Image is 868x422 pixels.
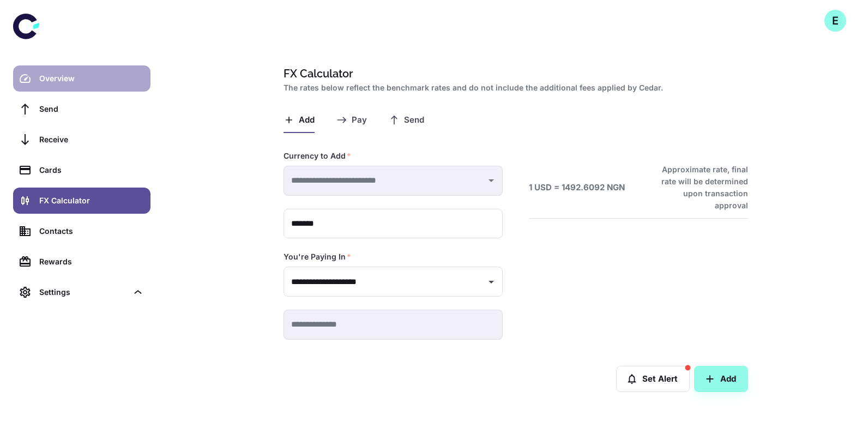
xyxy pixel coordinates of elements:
[39,103,144,115] div: Send
[13,279,150,305] div: Settings
[39,256,144,268] div: Rewards
[352,115,367,125] span: Pay
[13,249,150,275] a: Rewards
[39,134,144,146] div: Receive
[284,65,744,82] h1: FX Calculator
[39,164,144,176] div: Cards
[13,126,150,153] a: Receive
[616,366,690,392] button: Set Alert
[824,10,846,32] button: E
[39,225,144,237] div: Contacts
[529,182,625,194] h6: 1 USD = 1492.6092 NGN
[39,286,128,298] div: Settings
[13,157,150,183] a: Cards
[404,115,424,125] span: Send
[484,274,499,290] button: Open
[284,251,351,262] label: You're Paying In
[694,366,748,392] button: Add
[13,96,150,122] a: Send
[13,65,150,92] a: Overview
[284,150,351,161] label: Currency to Add
[13,218,150,244] a: Contacts
[39,195,144,207] div: FX Calculator
[13,188,150,214] a: FX Calculator
[299,115,315,125] span: Add
[284,82,744,94] h2: The rates below reflect the benchmark rates and do not include the additional fees applied by Cedar.
[39,73,144,85] div: Overview
[649,164,748,212] h6: Approximate rate, final rate will be determined upon transaction approval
